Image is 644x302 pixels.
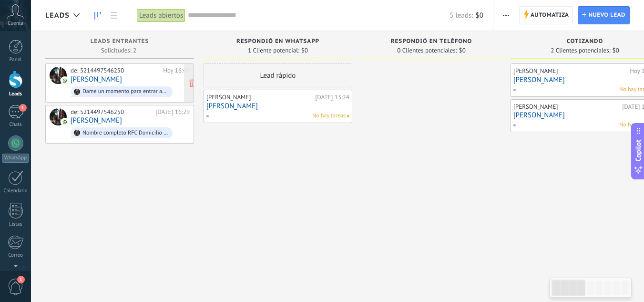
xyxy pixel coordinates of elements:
[17,276,25,283] span: 1
[531,7,569,24] span: Automatiza
[2,252,30,259] div: Correo
[208,38,348,46] div: Respondió en Whatsapp
[236,38,319,45] span: Respondió en Whatsapp
[71,116,122,125] a: [PERSON_NAME]
[551,48,610,53] span: 2 Clientes potenciales:
[206,102,349,110] a: [PERSON_NAME]
[513,67,627,75] div: [PERSON_NAME]
[499,6,513,24] button: Más
[19,104,27,112] span: 1
[206,94,313,101] div: [PERSON_NAME]
[155,108,190,116] div: [DATE] 16:29
[2,154,29,163] div: WhatsApp
[50,108,67,125] div: Nautus
[106,6,122,25] a: Lista
[459,48,466,53] span: $0
[137,9,185,22] div: Leads abiertos
[101,48,136,53] span: Solicitudes: 2
[2,122,30,128] div: Chats
[71,67,160,74] div: de: 5214497546250
[450,11,473,20] span: 5 leads:
[204,63,352,87] div: Lead rápido
[578,6,630,24] a: Nuevo lead
[71,75,122,83] a: [PERSON_NAME]
[2,57,30,63] div: Panel
[45,11,70,20] span: Leads
[567,38,603,45] span: Cotizando
[613,48,619,53] span: $0
[588,7,625,24] span: Nuevo lead
[312,112,346,120] span: No hay tareas
[82,88,168,95] div: Dame un momento para entrar al portal
[362,38,501,46] div: Respondió en Teléfono
[513,103,620,111] div: [PERSON_NAME]
[2,221,30,228] div: Listas
[347,115,349,117] span: No hay nada asignado
[301,48,308,53] span: $0
[397,48,457,53] span: 0 Clientes potenciales:
[163,67,190,74] div: Hoy 16:49
[2,188,30,194] div: Calendario
[2,91,30,97] div: Leads
[82,130,168,136] div: Nombre completo RFC Domicilio Número de serie Placas
[61,77,68,84] img: com.amocrm.amocrmwa.svg
[315,94,349,101] div: [DATE] 13:24
[519,6,573,24] a: Automatiza
[634,139,643,161] span: Copilot
[90,6,106,25] a: Leads
[91,38,149,45] span: Leads Entrantes
[71,108,152,116] div: de: 5214497546250
[8,21,23,27] span: Cuenta
[476,11,483,20] span: $0
[50,67,67,84] div: Omar E
[50,38,189,46] div: Leads Entrantes
[391,38,472,45] span: Respondió en Teléfono
[61,119,68,125] img: com.amocrm.amocrmwa.svg
[248,48,299,53] span: 1 Cliente potencial:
